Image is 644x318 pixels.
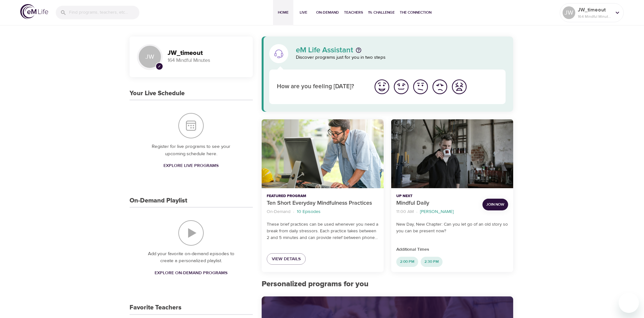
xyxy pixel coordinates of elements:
img: bad [431,78,449,96]
div: JW [137,44,163,70]
a: Explore Live Programs [161,160,221,172]
h3: Favorite Teachers [130,304,182,311]
input: Find programs, teachers, etc... [69,6,139,19]
h3: JW_timeout [168,50,245,57]
span: 1% Challenge [368,9,395,16]
button: I'm feeling good [392,77,411,96]
h3: Your Live Schedule [130,90,185,97]
p: On-Demand [267,209,290,215]
li: · [416,208,418,216]
p: Discover programs just for you in two steps [296,54,506,61]
div: 2:00 PM [396,257,418,267]
nav: breadcrumb [396,208,477,216]
button: Mindful Daily [391,119,513,188]
iframe: Button to launch messaging window [619,293,639,313]
button: I'm feeling bad [430,77,450,96]
p: New Day, New Chapter: Can you let go of an old story so you can be present now? [396,221,508,235]
p: [PERSON_NAME] [420,209,454,215]
p: JW_timeout [578,6,611,14]
p: Register for live programs to see your upcoming schedule here. [142,143,240,157]
img: eM Life Assistant [274,49,284,59]
h3: On-Demand Playlist [130,197,187,204]
span: On-Demand [316,9,339,16]
a: View Details [267,253,306,265]
span: 2:30 PM [421,259,443,264]
p: 11:00 AM [396,209,414,215]
img: ok [412,78,429,96]
div: JW [563,6,575,19]
div: 2:30 PM [421,257,443,267]
p: Mindful Daily [396,199,477,208]
span: Home [276,9,291,16]
h2: Personalized programs for you [262,280,513,289]
p: 10 Episodes [297,209,321,215]
img: great [373,78,391,96]
img: worst [450,78,468,96]
span: 2:00 PM [396,259,418,264]
img: good [392,78,410,96]
span: Teachers [344,9,363,16]
li: · [293,208,294,216]
p: Up Next [396,193,477,199]
p: How are you feeling [DATE]? [277,82,365,91]
p: Featured Program [267,193,379,199]
span: View Details [272,255,301,263]
p: Ten Short Everyday Mindfulness Practices [267,199,379,208]
p: 164 Mindful Minutes [168,57,245,64]
button: I'm feeling worst [450,77,469,96]
p: Add your favorite on-demand episodes to create a personalized playlist. [142,250,240,265]
p: 164 Mindful Minutes [578,14,611,19]
p: These brief practices can be used whenever you need a break from daily stressors. Each practice t... [267,221,379,241]
span: Live [296,9,311,16]
button: I'm feeling ok [411,77,430,96]
a: Explore On-Demand Programs [152,267,230,279]
span: Explore Live Programs [163,162,219,170]
span: The Connection [400,9,431,16]
img: logo [20,4,48,19]
button: I'm feeling great [372,77,392,96]
span: Explore On-Demand Programs [155,269,227,277]
span: Join Now [486,201,504,208]
button: Ten Short Everyday Mindfulness Practices [262,119,384,188]
img: Your Live Schedule [178,113,204,138]
p: Additional Times [396,246,508,253]
button: Join Now [482,199,508,210]
nav: breadcrumb [267,208,379,216]
img: On-Demand Playlist [178,220,204,246]
p: eM Life Assistant [296,46,353,54]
